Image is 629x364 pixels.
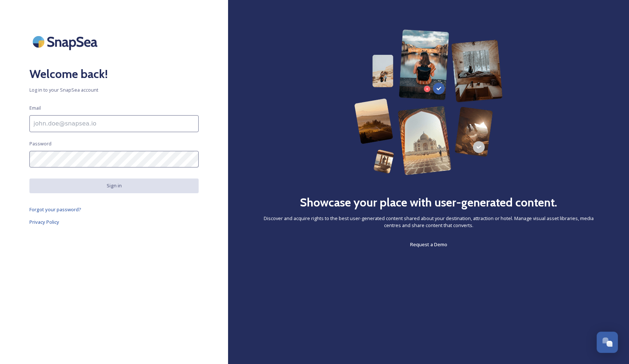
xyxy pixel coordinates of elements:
[410,241,447,248] span: Request a Demo
[29,219,59,225] span: Privacy Policy
[29,65,199,83] h2: Welcome back!
[257,215,600,229] span: Discover and acquire rights to the best user-generated content shared about your destination, att...
[29,29,103,54] img: SnapSea Logo
[354,29,503,175] img: 63b42ca75bacad526042e722_Group%20154-p-800.png
[597,332,618,353] button: Open Chat
[29,115,199,132] input: john.doe@snapsea.io
[29,140,51,147] span: Password
[29,105,41,112] span: Email
[300,194,557,211] h2: Showcase your place with user-generated content.
[29,179,199,193] button: Sign in
[29,205,199,214] a: Forgot your password?
[29,206,81,213] span: Forgot your password?
[410,240,447,249] a: Request a Demo
[29,218,199,226] a: Privacy Policy
[29,86,199,93] span: Log in to your SnapSea account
